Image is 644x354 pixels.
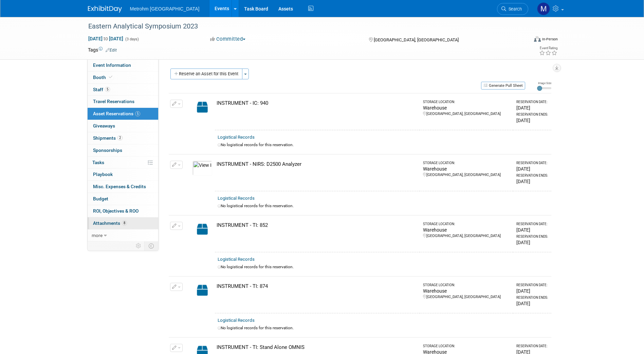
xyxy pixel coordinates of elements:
[516,239,549,246] div: [DATE]
[125,37,139,41] span: (3 days)
[93,220,127,226] span: Attachments
[218,325,549,331] div: No logistical records for this reservation.
[218,142,549,148] div: No logistical records for this reservation.
[93,111,140,116] span: Asset Reservations
[93,135,123,141] span: Shipments
[516,173,549,178] div: Reservation Ends:
[534,36,541,42] img: Format-Inperson.png
[481,82,525,90] button: Generate Pull Sheet
[88,59,158,71] a: Event Information
[217,344,417,351] div: INSTRUMENT - TI: Stand Alone OMNIS
[218,196,255,201] a: Logistical Records
[92,160,104,165] span: Tasks
[374,37,459,42] span: [GEOGRAPHIC_DATA], [GEOGRAPHIC_DATA]
[497,3,528,15] a: Search
[88,169,158,180] a: Playbook
[423,161,510,165] div: Storage Location:
[88,193,158,205] a: Budget
[423,104,510,111] div: Warehouse
[218,203,549,209] div: No logistical records for this reservation.
[109,75,112,79] i: Booth reservation complete
[516,161,549,165] div: Reservation Date:
[423,294,510,300] div: [GEOGRAPHIC_DATA], [GEOGRAPHIC_DATA]
[135,111,140,116] span: 5
[516,234,549,239] div: Reservation Ends:
[93,62,131,68] span: Event Information
[423,288,510,294] div: Warehouse
[423,283,510,288] div: Storage Location:
[218,257,255,262] a: Logistical Records
[92,233,103,238] span: more
[506,6,522,12] span: Search
[537,81,551,85] div: Image Size
[88,205,158,217] a: ROI, Objectives & ROO
[88,120,158,132] a: Giveaways
[516,117,549,124] div: [DATE]
[516,178,549,185] div: [DATE]
[208,36,248,43] button: Committed
[88,217,158,229] a: Attachments8
[217,161,417,168] div: INSTRUMENT - NIRS: D2500 Analyzer
[192,100,212,115] img: Capital-Asset-Icon-2.png
[88,46,117,53] td: Tags
[516,100,549,104] div: Reservation Date:
[516,300,549,307] div: [DATE]
[537,2,550,15] img: Michelle Simoes
[488,35,558,45] div: Event Format
[516,222,549,227] div: Reservation Date:
[133,241,145,250] td: Personalize Event Tab Strip
[93,172,113,177] span: Playbook
[217,222,417,229] div: INSTRUMENT - TI: 852
[192,161,212,176] img: View Images
[88,144,158,156] a: Sponsorships
[130,6,200,12] span: Metrohm [GEOGRAPHIC_DATA]
[93,87,110,92] span: Staff
[218,264,549,270] div: No logistical records for this reservation.
[192,222,212,237] img: Capital-Asset-Icon-2.png
[88,84,158,96] a: Staff5
[423,222,510,227] div: Storage Location:
[106,48,117,53] a: Edit
[423,100,510,104] div: Storage Location:
[88,108,158,120] a: Asset Reservations5
[144,241,158,250] td: Toggle Event Tabs
[516,104,549,111] div: [DATE]
[516,288,549,294] div: [DATE]
[217,100,417,107] div: INSTRUMENT - IC: 940
[542,37,558,42] div: In-Person
[93,99,134,104] span: Travel Reservations
[93,208,139,214] span: ROI, Objectives & ROO
[88,6,122,13] img: ExhibitDay
[192,283,212,298] img: Capital-Asset-Icon-2.png
[423,227,510,233] div: Warehouse
[516,283,549,288] div: Reservation Date:
[423,165,510,172] div: Warehouse
[88,96,158,107] a: Travel Reservations
[122,220,127,225] span: 8
[516,112,549,117] div: Reservation Ends:
[88,230,158,241] a: more
[103,36,109,41] span: to
[88,36,124,42] span: [DATE] [DATE]
[86,20,518,33] div: Eastern Analytical Symposium 2023
[105,87,110,92] span: 5
[93,75,114,80] span: Booth
[88,181,158,193] a: Misc. Expenses & Credits
[88,72,158,83] a: Booth
[217,283,417,290] div: INSTRUMENT - TI: 874
[423,172,510,178] div: [GEOGRAPHIC_DATA], [GEOGRAPHIC_DATA]
[218,318,255,323] a: Logistical Records
[423,233,510,239] div: [GEOGRAPHIC_DATA], [GEOGRAPHIC_DATA]
[516,227,549,233] div: [DATE]
[93,123,115,129] span: Giveaways
[93,184,146,189] span: Misc. Expenses & Credits
[423,344,510,349] div: Storage Location:
[516,344,549,349] div: Reservation Date:
[88,132,158,144] a: Shipments2
[516,165,549,172] div: [DATE]
[539,46,557,50] div: Event Rating
[218,135,255,140] a: Logistical Records
[170,68,242,79] button: Reserve an Asset for this Event
[117,135,123,140] span: 2
[93,196,108,201] span: Budget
